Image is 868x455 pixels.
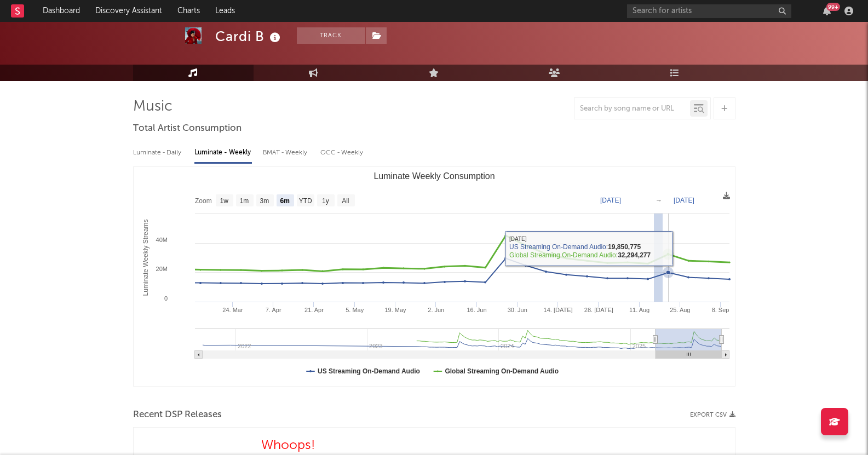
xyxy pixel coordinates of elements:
[265,307,281,313] text: 7. Apr
[133,408,222,422] span: Recent DSP Releases
[142,220,150,296] text: Luminate Weekly Streams
[600,197,621,204] text: [DATE]
[297,27,365,44] button: Track
[543,307,572,313] text: 14. [DATE]
[826,3,840,11] div: 99 +
[629,307,649,313] text: 11. Aug
[346,307,364,313] text: 5. May
[304,307,324,313] text: 21. Apr
[156,266,167,272] text: 20M
[133,122,242,135] span: Total Artist Consumption
[711,307,729,313] text: 8. Sep
[239,197,249,205] text: 1m
[373,171,495,181] text: Luminate Weekly Consumption
[215,27,283,45] div: Cardi B
[220,197,228,205] text: 1w
[261,439,607,452] h1: Whoops!
[133,143,183,162] div: Luminate - Daily
[321,197,329,205] text: 1y
[156,237,167,243] text: 40M
[320,143,364,162] div: OCC - Weekly
[260,197,269,205] text: 3m
[342,197,349,205] text: All
[318,367,420,375] text: US Streaming On-Demand Audio
[222,307,243,313] text: 24. Mar
[263,143,309,162] div: BMAT - Weekly
[627,4,791,18] input: Search for artists
[670,307,690,313] text: 25. Aug
[674,197,694,204] text: [DATE]
[690,412,735,418] button: Export CSV
[656,197,662,204] text: →
[280,197,289,205] text: 6m
[298,197,312,205] text: YTD
[445,367,559,375] text: Global Streaming On-Demand Audio
[574,105,690,113] input: Search by song name or URL
[384,307,406,313] text: 19. May
[507,307,527,313] text: 30. Jun
[164,295,167,302] text: 0
[195,197,212,205] text: Zoom
[428,307,444,313] text: 2. Jun
[134,167,735,386] svg: Luminate Weekly Consumption
[467,307,486,313] text: 16. Jun
[584,307,613,313] text: 28. [DATE]
[823,7,831,15] button: 99+
[194,143,252,162] div: Luminate - Weekly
